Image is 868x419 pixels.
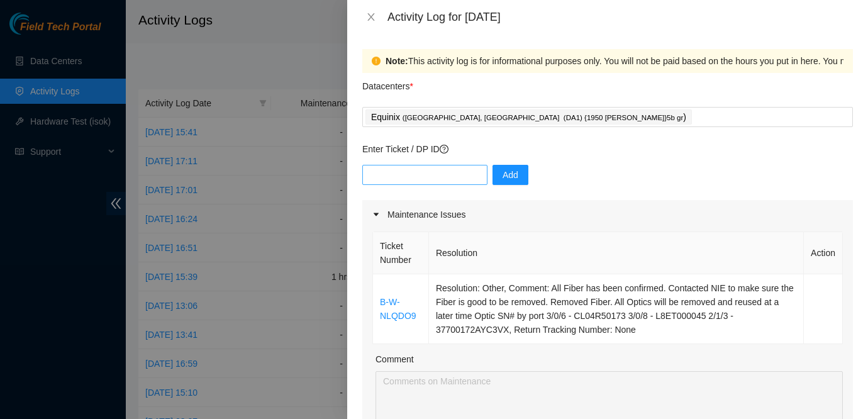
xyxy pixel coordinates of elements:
[429,274,804,344] td: Resolution: Other, Comment: All Fiber has been confirmed. Contacted NIE to make sure the Fiber is...
[403,114,684,121] span: ( [GEOGRAPHIC_DATA], [GEOGRAPHIC_DATA] (DA1) {1950 [PERSON_NAME]}5b gr
[366,12,376,22] span: close
[362,11,380,23] button: Close
[372,211,380,218] span: caret-right
[362,200,853,229] div: Maintenance Issues
[362,73,413,93] p: Datacenters
[380,297,416,321] a: B-W-NLQDO9
[372,57,381,65] span: exclamation-circle
[503,168,518,182] span: Add
[804,232,843,274] th: Action
[492,165,528,185] button: Add
[371,110,686,125] p: Equinix )
[376,352,414,366] label: Comment
[429,232,804,274] th: Resolution
[387,10,853,24] div: Activity Log for [DATE]
[362,142,853,156] p: Enter Ticket / DP ID
[386,54,408,68] strong: Note:
[440,145,448,154] span: question-circle
[373,232,429,274] th: Ticket Number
